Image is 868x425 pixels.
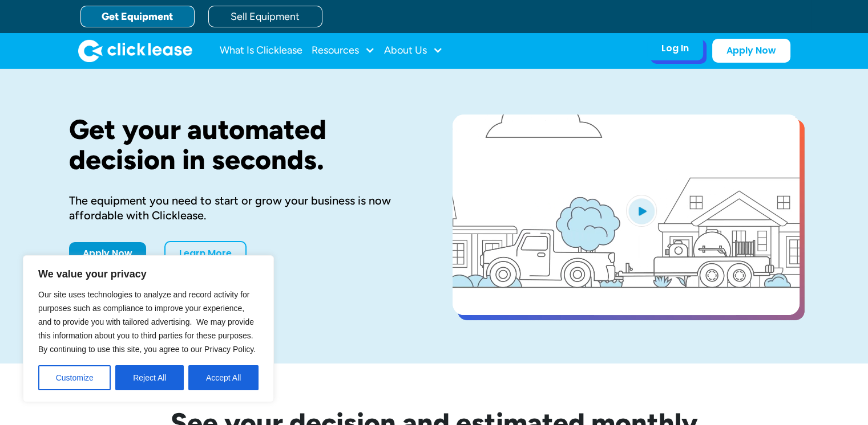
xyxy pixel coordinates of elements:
[69,115,416,175] h1: Get your automated decision in seconds.
[188,365,259,390] button: Accept All
[626,195,657,227] img: Blue play button logo on a light blue circular background
[208,6,322,27] a: Sell Equipment
[38,365,111,390] button: Customize
[69,242,146,265] a: Apply Now
[220,39,302,62] a: What Is Clicklease
[661,43,689,54] div: Log In
[712,39,790,63] a: Apply Now
[312,39,375,62] div: Resources
[115,365,184,390] button: Reject All
[384,39,443,62] div: About Us
[38,267,259,281] p: We value your privacy
[69,193,416,223] div: The equipment you need to start or grow your business is now affordable with Clicklease.
[23,255,274,402] div: We value your privacy
[453,115,800,315] a: open lightbox
[164,241,247,266] a: Learn More
[78,39,192,62] img: Clicklease logo
[38,290,256,354] span: Our site uses technologies to analyze and record activity for purposes such as compliance to impr...
[78,39,192,62] a: home
[80,6,195,27] a: Get Equipment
